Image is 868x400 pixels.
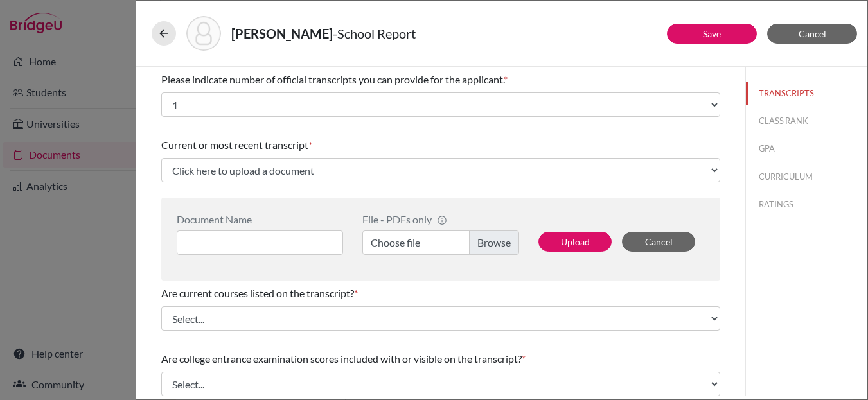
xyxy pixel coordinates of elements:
[161,287,354,299] span: Are current courses listed on the transcript?
[362,230,519,255] label: Choose file
[622,232,695,252] button: Cancel
[161,73,504,85] span: Please indicate number of official transcripts you can provide for the applicant.
[437,215,447,225] span: info
[177,213,343,225] div: Document Name
[746,110,867,132] button: CLASS RANK
[746,82,867,105] button: TRANSCRIPTS
[362,213,519,225] div: File - PDFs only
[746,137,867,160] button: GPA
[746,193,867,216] button: RATINGS
[333,26,416,41] span: - School Report
[746,166,867,188] button: CURRICULUM
[231,26,333,41] strong: [PERSON_NAME]
[161,352,522,365] span: Are college entrance examination scores included with or visible on the transcript?
[161,139,308,151] span: Current or most recent transcript
[538,232,612,252] button: Upload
